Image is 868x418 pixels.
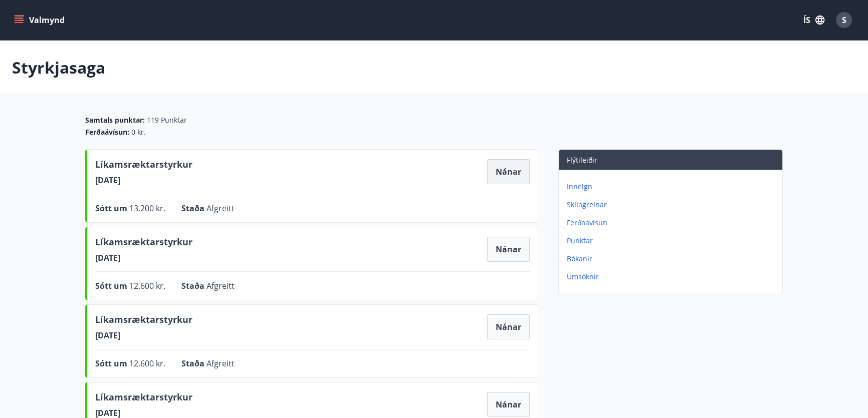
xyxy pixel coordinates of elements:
[487,392,530,417] button: Nánar
[206,358,235,369] span: Afgreitt
[567,155,597,165] span: Flýtileiðir
[487,237,530,262] button: Nánar
[487,314,530,339] button: Nánar
[181,203,206,214] span: Staða
[95,280,129,291] span: Sótt um
[567,182,778,192] p: Inneign
[129,358,165,369] span: 12.600 kr.
[567,218,778,228] p: Ferðaávísun
[487,159,530,184] button: Nánar
[567,200,778,210] p: Skilagreinar
[95,203,129,214] span: Sótt um
[181,358,206,369] span: Staða
[129,280,165,291] span: 12.600 kr.
[95,313,192,330] span: Líkamsræktarstyrkur
[95,235,192,252] span: Líkamsræktarstyrkur
[567,236,778,246] p: Punktar
[95,252,192,263] span: [DATE]
[842,15,846,26] span: S
[12,57,105,79] p: Styrkjasaga
[206,203,235,214] span: Afgreitt
[95,158,192,175] span: Líkamsræktarstyrkur
[85,115,145,125] span: Samtals punktar :
[95,390,192,407] span: Líkamsræktarstyrkur
[832,8,856,32] button: S
[95,358,129,369] span: Sótt um
[206,280,235,291] span: Afgreitt
[85,127,129,137] span: Ferðaávísun :
[567,272,778,282] p: Umsóknir
[567,254,778,264] p: Bókanir
[798,11,830,29] button: ÍS
[95,175,192,186] span: [DATE]
[181,280,206,291] span: Staða
[129,203,165,214] span: 13.200 kr.
[95,330,192,341] span: [DATE]
[12,11,69,29] button: menu
[131,127,146,137] span: 0 kr.
[147,115,187,125] span: 119 Punktar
